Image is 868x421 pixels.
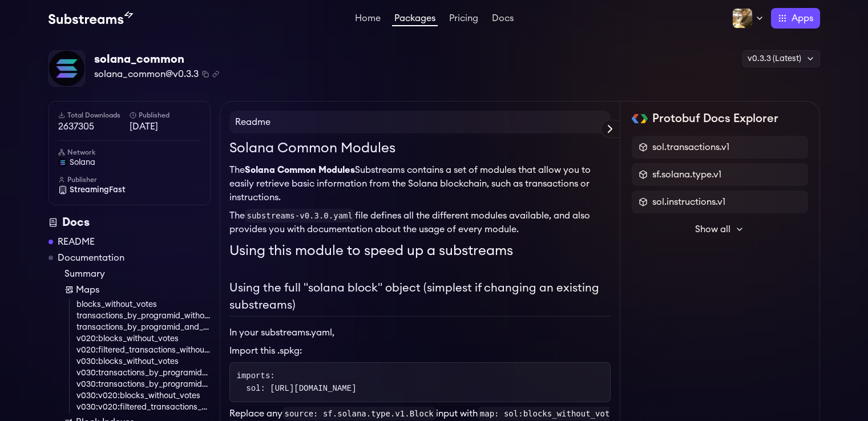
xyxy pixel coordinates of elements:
a: transactions_by_programid_and_account_without_votes [76,322,211,333]
h1: Solana Common Modules [229,138,611,159]
div: solana_common [94,51,219,67]
a: v030:transactions_by_programid_and_account_without_votes [76,379,211,390]
img: Substream's logo [49,11,133,25]
a: v030:blocks_without_votes [76,356,211,367]
span: sol.instructions.v1 [652,195,725,209]
a: StreamingFast [58,184,201,196]
h1: Using this module to speed up a substreams [229,241,611,261]
p: The Substreams contains a set of modules that allow you to easily retrieve basic information from... [229,163,611,204]
span: Show all [695,222,730,236]
div: Docs [49,214,211,230]
h4: Readme [229,111,611,133]
a: Documentation [58,251,124,265]
h2: Using the full "solana block" object (simplest if changing an existing substreams) [229,280,611,317]
span: sol.transactions.v1 [652,140,729,154]
a: v020:blocks_without_votes [76,333,211,345]
h6: Network [58,148,201,157]
img: Protobuf [632,114,648,123]
div: v0.3.3 (Latest) [742,50,820,67]
a: v030:transactions_by_programid_without_votes [76,367,211,379]
span: Apps [792,11,813,25]
a: v030:v020:filtered_transactions_without_votes [76,402,211,413]
code: source: sf.solana.type.v1.Block [282,407,436,420]
strong: Solana Common Modules [245,165,355,175]
img: Profile [732,8,753,29]
button: Show all [632,218,808,241]
a: Summary [64,267,211,281]
a: v020:filtered_transactions_without_votes [76,345,211,356]
a: blocks_without_votes [76,299,211,310]
img: Package Logo [49,51,84,86]
p: The file defines all the different modules available, and also provides you with documentation ab... [229,209,611,236]
a: Pricing [447,14,481,25]
a: v030:v020:blocks_without_votes [76,390,211,402]
code: substreams-v0.3.0.yaml [245,209,355,222]
a: transactions_by_programid_without_votes [76,310,211,322]
img: Map icon [64,285,74,294]
a: Packages [392,14,438,26]
span: 2637305 [58,120,130,133]
a: Maps [64,283,211,297]
img: solana [58,158,67,167]
button: Copy package name and version [202,71,209,78]
a: solana [58,157,201,168]
a: Home [353,14,383,25]
a: README [58,235,95,249]
a: Docs [490,14,516,25]
h6: Publisher [58,175,201,184]
span: StreamingFast [70,184,126,196]
h6: Published [130,111,201,120]
li: Import this .spkg: [229,344,611,358]
span: sf.solana.type.v1 [652,168,721,181]
span: solana_common@v0.3.3 [94,67,199,81]
h2: Protobuf Docs Explorer [652,111,778,127]
code: imports: sol: [URL][DOMAIN_NAME] [237,371,357,393]
span: solana [70,157,95,168]
span: [DATE] [130,120,201,133]
p: In your substreams.yaml, [229,326,611,339]
h6: Total Downloads [58,111,130,120]
button: Copy .spkg link to clipboard [212,71,219,78]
